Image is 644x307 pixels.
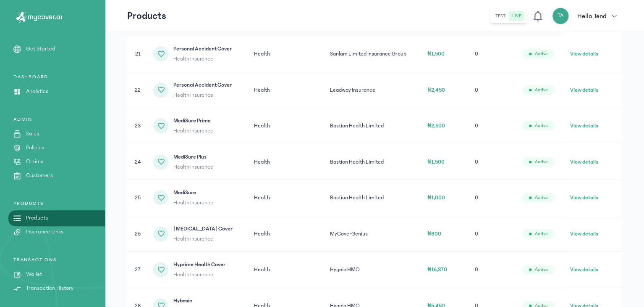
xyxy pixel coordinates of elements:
button: View details [570,122,598,130]
span: 21 [135,51,141,57]
span: Health Insurance [173,270,225,279]
p: Get Started [26,45,55,53]
span: 0 [475,123,478,129]
td: Bastion Health Limited [325,108,422,144]
span: MediSure [173,188,213,197]
button: View details [570,265,598,274]
button: View details [570,86,598,94]
span: Active [535,194,548,201]
p: Claims [26,157,43,166]
span: Active [535,159,548,165]
span: Health Insurance [173,198,213,207]
span: Active [535,50,548,57]
p: Wallet [26,270,42,279]
span: ₦1,500 [427,159,445,165]
span: ₦1,500 [427,51,445,57]
button: TAHello Tend [552,8,622,24]
td: MyCoverGenius [325,216,422,252]
p: Analytics [26,87,48,96]
button: View details [570,193,598,202]
span: 24 [135,159,141,165]
span: Personal Accident Cover [173,45,232,53]
span: 0 [475,195,478,201]
span: Health Insurance [173,55,232,63]
span: Health Insurance [173,127,213,135]
p: Insurance Links [26,228,63,236]
span: ₦16,370 [427,267,447,273]
p: Hello Tend [577,11,607,21]
p: Policies [26,143,44,152]
button: live [509,11,525,21]
td: Health [249,180,325,216]
span: MediSure Prime [173,116,213,125]
button: View details [570,158,598,166]
span: ₦1,000 [427,195,445,201]
td: Health [249,252,325,288]
span: ₦2,450 [427,87,445,93]
span: Health Insurance [173,235,233,243]
span: 0 [475,267,478,273]
span: Active [535,266,548,273]
td: Health [249,72,325,108]
span: 22 [135,87,141,93]
td: Leadway Insurance [325,72,422,108]
p: Customers [26,171,53,180]
span: MediSure Plus [173,153,213,161]
button: View details [570,50,598,58]
td: Health [249,216,325,252]
span: 27 [135,267,141,273]
span: 25 [135,195,141,201]
p: Products [127,9,166,23]
span: 0 [475,159,478,165]
p: Products [26,214,48,222]
div: TA [552,8,569,24]
span: 0 [475,87,478,93]
span: Health Insurance [173,91,232,99]
p: Sales [26,130,39,138]
p: Transaction History [26,284,73,293]
span: 23 [135,123,141,129]
td: Bastion Health Limited [325,180,422,216]
span: 26 [135,231,141,237]
span: Active [535,87,548,93]
td: Hygeia HMO [325,252,422,288]
span: Active [535,230,548,237]
td: Health [249,108,325,144]
td: Sanlam Limited Insurance Group [325,36,422,72]
td: Health [249,144,325,180]
span: 0 [475,231,478,237]
span: [MEDICAL_DATA] Cover [173,225,233,233]
button: test [492,11,509,21]
span: 0 [475,51,478,57]
span: Active [535,122,548,129]
td: Health [249,36,325,72]
span: Health Insurance [173,163,213,171]
td: Bastion Health Limited [325,144,422,180]
button: View details [570,230,598,238]
span: Hyprime Health Cover [173,260,225,269]
span: ₦2,500 [427,123,445,129]
span: Personal Accident Cover [173,81,232,89]
span: Hybasic [173,296,213,305]
span: ₦800 [427,231,441,237]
